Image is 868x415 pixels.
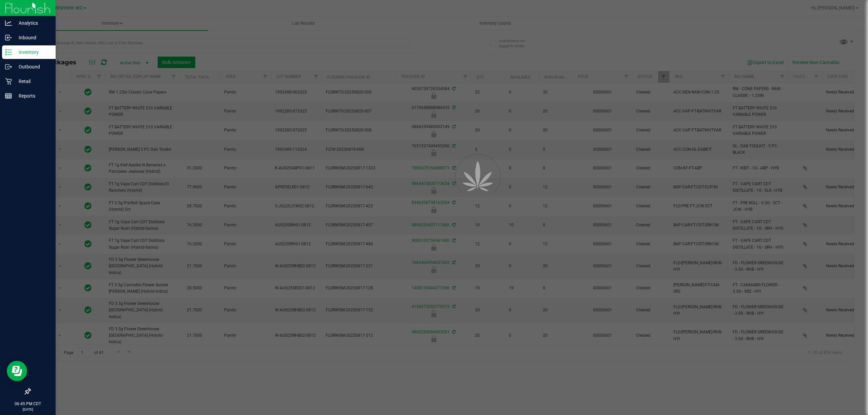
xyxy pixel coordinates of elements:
[5,34,12,41] inline-svg: Inbound
[3,407,53,412] p: [DATE]
[5,20,12,26] inline-svg: Analytics
[7,361,27,381] iframe: Resource center
[12,92,53,100] p: Reports
[12,48,53,56] p: Inventory
[5,49,12,56] inline-svg: Inventory
[3,401,53,407] p: 06:45 PM CDT
[12,34,53,42] p: Inbound
[12,19,53,27] p: Analytics
[5,92,12,99] inline-svg: Reports
[12,77,53,85] p: Retail
[5,63,12,70] inline-svg: Outbound
[12,63,53,71] p: Outbound
[5,78,12,85] inline-svg: Retail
